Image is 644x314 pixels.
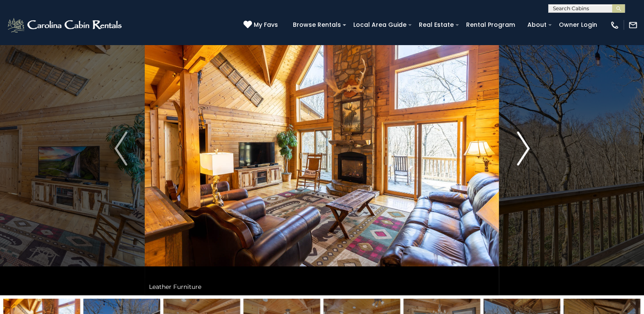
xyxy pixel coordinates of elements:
button: Next [499,2,547,295]
img: arrow [114,131,127,166]
img: arrow [517,131,530,166]
a: Rental Program [462,18,519,31]
a: About [523,18,551,31]
a: Browse Rentals [289,18,345,31]
img: phone-regular-white.png [610,20,619,30]
img: White-1-2.png [6,17,124,34]
a: Local Area Guide [349,18,411,31]
a: Owner Login [555,18,601,31]
img: mail-regular-white.png [628,20,638,30]
a: Real Estate [415,18,458,31]
div: Leather Furniture [145,278,499,295]
button: Previous [97,2,145,295]
a: My Favs [243,20,280,30]
span: My Favs [254,20,278,29]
